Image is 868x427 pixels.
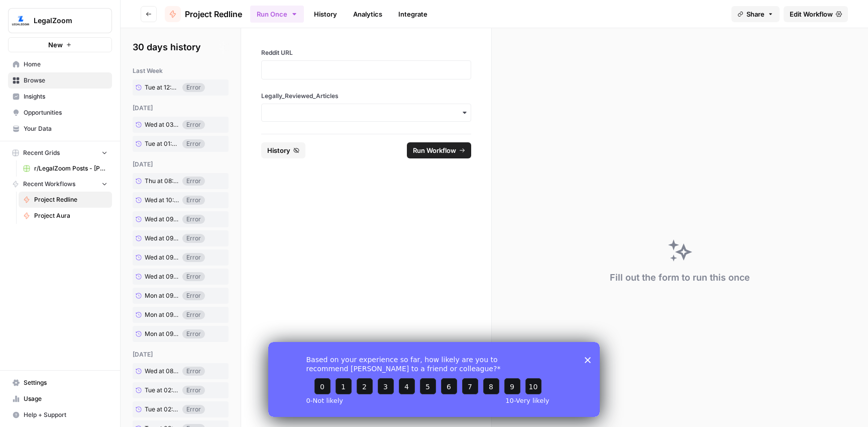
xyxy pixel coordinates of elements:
[145,196,179,205] span: Wed at 10:08 AM
[261,92,471,101] label: Legally_Reviewed_Articles
[308,6,343,22] a: History
[250,6,304,23] button: Run Once
[145,139,179,148] span: Tue at 01:43 PM
[24,410,107,419] span: Help + Support
[133,104,229,113] div: [DATE]
[8,56,112,72] a: Home
[182,329,205,338] div: Error
[145,329,179,338] span: Mon at 09:37 AM
[182,139,205,148] div: Error
[19,192,112,208] a: Project Redline
[24,394,107,403] span: Usage
[133,364,182,379] a: Wed at 08:22 AM
[133,117,182,132] a: Wed at 03:07 PM
[610,271,750,285] div: Fill out the form to run this once
[24,124,107,133] span: Your Data
[268,342,600,417] iframe: Survey from AirOps
[407,142,471,158] button: Run Workflow
[24,108,107,117] span: Opportunities
[133,326,182,341] a: Mon at 09:37 AM
[8,407,112,423] button: Help + Support
[145,215,179,224] span: Wed at 09:23 AM
[182,177,205,186] div: Error
[34,164,107,173] span: r/LegalZoom Posts - [PERSON_NAME]
[182,83,205,92] div: Error
[784,6,848,22] a: Edit Workflow
[182,386,205,395] div: Error
[23,148,60,157] span: Recent Grids
[165,6,242,22] a: Project Redline
[145,405,179,414] span: Tue at 02:10 PM
[145,234,179,243] span: Wed at 09:22 AM
[8,89,112,105] a: Insights
[182,310,205,319] div: Error
[24,76,107,85] span: Browse
[133,136,182,151] a: Tue at 01:43 PM
[133,269,182,284] a: Wed at 09:03 AM
[182,234,205,243] div: Error
[133,307,182,322] a: Mon at 09:39 AM
[133,288,182,303] a: Mon at 09:49 AM
[746,9,765,19] span: Share
[8,37,112,52] button: New
[133,174,182,189] a: Thu at 08:05 AM
[145,310,179,319] span: Mon at 09:39 AM
[133,212,182,227] a: Wed at 09:23 AM
[185,8,242,20] span: Project Redline
[133,402,182,417] a: Tue at 02:10 PM
[12,12,30,30] img: LegalZoom Logo
[145,386,179,395] span: Tue at 02:14 PM
[24,60,107,69] span: Home
[182,215,205,224] div: Error
[145,253,179,262] span: Wed at 09:18 AM
[133,40,229,54] h2: 30 days history
[8,105,112,121] a: Opportunities
[48,40,63,50] span: New
[8,375,112,391] a: Settings
[261,48,471,57] label: Reddit URL
[182,291,205,300] div: Error
[133,160,229,169] div: [DATE]
[133,193,182,208] a: Wed at 10:08 AM
[267,145,290,155] span: History
[182,405,205,414] div: Error
[8,145,112,160] button: Recent Grids
[182,253,205,262] div: Error
[182,120,205,129] div: Error
[133,350,229,359] div: [DATE]
[19,160,112,177] a: r/LegalZoom Posts - [PERSON_NAME]
[34,195,107,204] span: Project Redline
[790,9,833,19] span: Edit Workflow
[8,391,112,407] a: Usage
[133,250,182,265] a: Wed at 09:18 AM
[145,291,179,300] span: Mon at 09:49 AM
[8,121,112,137] a: Your Data
[731,6,780,22] button: Share
[23,180,75,189] span: Recent Workflows
[133,383,182,398] a: Tue at 02:14 PM
[8,177,112,192] button: Recent Workflows
[413,145,456,155] span: Run Workflow
[145,367,179,376] span: Wed at 08:22 AM
[133,231,182,246] a: Wed at 09:22 AM
[182,196,205,205] div: Error
[145,177,179,186] span: Thu at 08:05 AM
[347,6,388,22] a: Analytics
[392,6,433,22] a: Integrate
[145,83,179,92] span: Tue at 12:54 PM
[133,66,229,75] div: last week
[145,120,179,129] span: Wed at 03:07 PM
[182,272,205,281] div: Error
[145,272,179,281] span: Wed at 09:03 AM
